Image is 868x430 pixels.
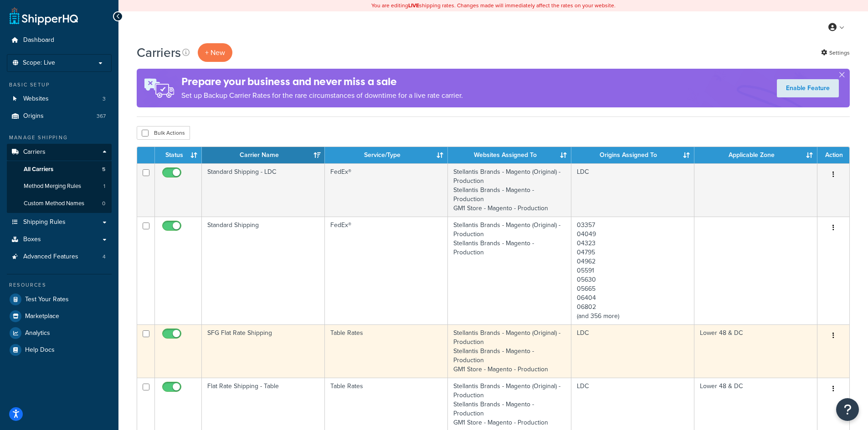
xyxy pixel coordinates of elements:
li: Method Merging Rules [7,178,112,195]
th: Websites Assigned To: activate to sort column ascending [448,147,571,163]
td: Stellantis Brands - Magento (Original) - Production Stellantis Brands - Magento - Production GM1 ... [448,324,571,378]
a: Boxes [7,231,112,248]
a: ShipperHQ Home [10,7,78,25]
h1: Carriers [137,44,181,61]
td: 03357 04049 04323 04795 04962 05591 05630 05665 06404 06802 (and 356 more) [571,217,694,324]
td: Stellantis Brands - Magento (Original) - Production Stellantis Brands - Magento - Production [448,217,571,324]
span: Shipping Rules [23,218,66,226]
div: Resources [7,281,112,289]
span: 5 [102,166,105,173]
a: All Carriers 5 [7,161,112,178]
a: Method Merging Rules 1 [7,178,112,195]
span: 367 [97,112,106,120]
a: Help Docs [7,342,112,358]
li: Custom Method Names [7,195,112,212]
span: Advanced Features [23,253,78,261]
span: Method Merging Rules [24,182,81,190]
span: Scope: Live [23,59,55,67]
div: Manage Shipping [7,134,112,142]
img: ad-rules-rateshop-fe6ec290ccb7230408bd80ed9643f0289d75e0ffd9eb532fc0e269fcd187b520.png [137,69,181,107]
td: Stellantis Brands - Magento (Original) - Production Stellantis Brands - Magento - Production GM1 ... [448,163,571,217]
span: 1 [103,182,105,190]
b: LIVE [408,1,419,10]
h4: Prepare your business and never miss a sale [181,74,463,89]
span: 4 [103,253,106,261]
td: SFG Flat Rate Shipping [202,324,325,378]
button: Open Resource Center [836,398,859,421]
a: Marketplace [7,308,112,324]
li: Websites [7,91,112,107]
th: Status: activate to sort column ascending [155,147,202,163]
th: Service/Type: activate to sort column ascending [325,147,448,163]
td: LDC [571,324,694,378]
span: Test Your Rates [25,296,69,304]
li: Carriers [7,144,112,213]
td: LDC [571,163,694,217]
th: Origins Assigned To: activate to sort column ascending [571,147,694,163]
td: FedEx® [325,217,448,324]
a: Analytics [7,325,112,341]
span: Help Docs [25,346,55,354]
a: Websites 3 [7,91,112,107]
li: All Carriers [7,161,112,178]
a: Custom Method Names 0 [7,195,112,212]
p: Set up Backup Carrier Rates for the rare circumstances of downtime for a live rate carrier. [181,89,463,102]
span: Origins [23,112,44,120]
span: Marketplace [25,313,59,320]
a: Shipping Rules [7,214,112,231]
span: Carriers [23,148,46,156]
td: Standard Shipping [202,217,325,324]
td: Lower 48 & DC [694,324,817,378]
th: Carrier Name: activate to sort column ascending [202,147,325,163]
li: Advanced Features [7,248,112,265]
span: Dashboard [23,36,54,44]
a: Carriers [7,144,112,161]
div: Basic Setup [7,81,112,89]
button: + New [198,43,232,62]
a: Origins 367 [7,108,112,125]
th: Action [817,147,849,163]
span: Boxes [23,236,41,243]
a: Settings [821,46,850,59]
span: Websites [23,95,49,103]
a: Advanced Features 4 [7,248,112,265]
td: Standard Shipping - LDC [202,163,325,217]
th: Applicable Zone: activate to sort column ascending [694,147,817,163]
span: All Carriers [24,166,53,173]
a: Enable Feature [777,79,839,97]
li: Origins [7,108,112,125]
button: Bulk Actions [137,126,190,140]
td: FedEx® [325,163,448,217]
a: Dashboard [7,32,112,49]
a: Test Your Rates [7,291,112,308]
span: Custom Method Names [24,200,84,207]
span: 3 [103,95,106,103]
span: Analytics [25,329,50,337]
td: Table Rates [325,324,448,378]
span: 0 [102,200,105,207]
